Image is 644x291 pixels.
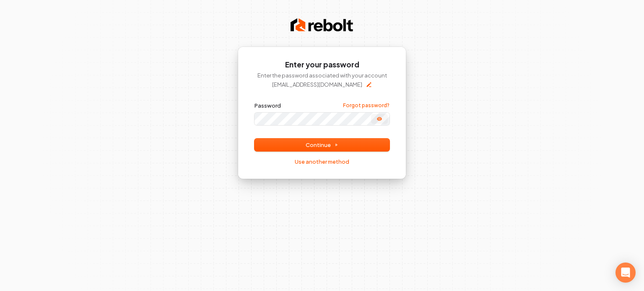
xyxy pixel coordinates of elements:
button: Edit [366,81,372,88]
button: Show password [371,114,388,124]
span: Continue [306,141,338,149]
h1: Enter your password [254,60,390,70]
img: Rebolt Logo [291,17,353,33]
button: Continue [254,139,390,151]
label: Password [254,102,281,109]
p: Enter the password associated with your account [254,72,390,79]
p: [EMAIL_ADDRESS][DOMAIN_NAME] [272,81,362,88]
a: Use another method [295,158,349,165]
div: Open Intercom Messenger [615,263,636,283]
a: Forgot password? [343,102,390,109]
